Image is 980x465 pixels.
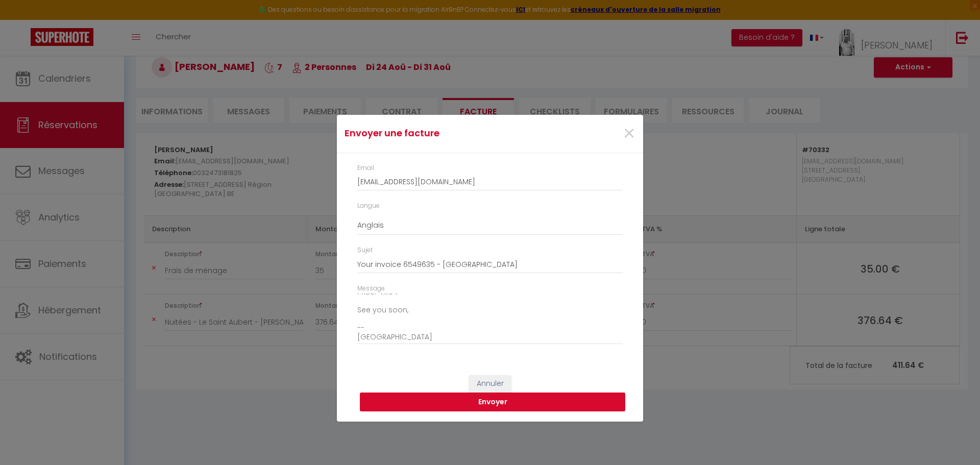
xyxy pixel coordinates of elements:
[357,163,374,173] label: Email
[357,246,373,255] label: Sujet
[469,375,511,393] button: Annuler
[623,123,635,145] button: Close
[345,126,534,140] h4: Envoyer une facture
[357,284,385,293] label: Message
[360,393,625,412] button: Envoyer
[357,201,380,211] label: Langue
[8,4,39,35] button: Ouvrir le widget de chat LiveChat
[623,118,635,149] span: ×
